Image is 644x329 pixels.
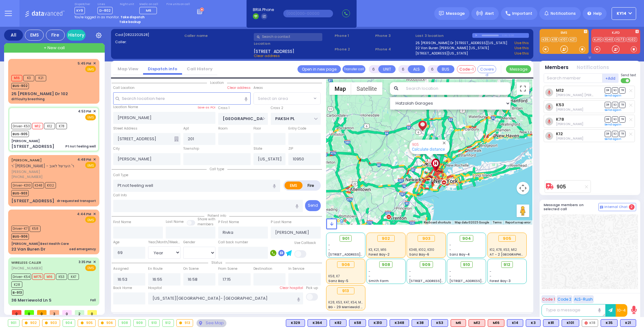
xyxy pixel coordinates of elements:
[514,45,529,51] a: Use this
[412,142,419,147] a: 905
[25,30,44,41] div: EMS
[11,123,31,129] span: Driver-K53
[556,131,563,136] a: K12
[69,247,96,251] div: oed emergency
[93,157,96,162] span: ✕
[113,193,127,198] label: Call Info
[183,146,199,151] label: Township
[328,216,348,225] a: Open this area in Google Maps (opens a new window)
[67,30,86,41] a: History
[25,310,34,315] span: 0
[418,235,435,242] div: 903
[183,240,195,245] label: Gender
[113,240,119,245] label: Age
[629,204,635,210] span: 2
[415,45,489,51] a: 22 Van Buren [PERSON_NAME] [US_STATE]
[369,319,387,327] div: BLS
[44,45,65,51] span: + New call
[602,73,619,83] button: +Add
[11,198,54,204] div: [STREET_ADDRESS]
[148,286,162,291] label: Hospital
[490,279,511,283] span: Forest Bay-3
[551,11,576,16] span: Notifications
[559,37,568,42] a: K101
[11,266,42,271] span: [PHONE_NUMBER]
[517,82,529,95] button: Toggle fullscreen view
[556,136,583,141] span: Bernard Babad
[328,247,330,252] span: -
[253,7,274,13] span: BRIA Phone
[78,320,95,326] div: 905
[85,265,96,271] span: EMS
[197,217,215,222] small: Share with
[605,94,621,97] a: Send again
[253,146,262,151] label: State
[11,174,42,179] span: [PHONE_NUMBER]
[369,252,390,257] span: Forest Bay-2
[328,274,340,279] span: K58, K7
[342,65,365,73] button: Transfer call
[621,73,636,78] span: Send text
[556,88,564,93] a: M12
[44,274,55,280] span: M16
[375,33,414,38] span: Phone 3
[556,107,583,112] span: Hershel Lowy
[25,9,67,17] img: Logo
[286,319,305,327] div: BLS
[449,247,451,252] span: -
[512,11,532,16] span: Important
[490,247,517,252] span: K12, K78, K53, M12
[441,140,447,146] button: Close
[506,65,531,73] button: Message
[204,213,229,218] span: Patient info
[463,262,470,268] span: 910
[485,11,494,16] span: Alert
[85,66,96,72] span: EMS
[517,205,529,217] button: Drag Pegman onto the map to open Street View
[163,320,174,326] div: 912
[115,32,182,38] label: Cad:
[33,182,44,188] span: K348
[11,169,75,175] span: [PERSON_NAME]
[113,92,251,104] input: Search location here
[177,320,193,326] div: 913
[544,203,598,211] h5: Message members on selected call
[557,184,566,189] a: 905
[569,37,577,42] a: K21
[184,33,252,38] label: Caller name
[612,116,618,122] span: SO
[302,182,320,189] label: Fire
[375,47,414,52] span: Phone 4
[4,30,23,41] div: All
[562,319,579,327] div: BLS
[612,7,636,20] button: KY14
[288,146,293,151] label: ZIP
[415,40,507,46] a: 25 [PERSON_NAME] Dr [STREET_ADDRESS][US_STATE]
[11,297,52,303] div: 36 Merriewold Ln S
[543,319,559,327] div: BLS
[503,262,510,268] span: 912
[409,252,429,257] span: Sanz Bay-6
[626,37,637,42] a: FD32
[507,319,523,327] div: BLS
[619,87,625,93] span: TR
[593,37,603,42] a: KJFD
[337,287,354,294] div: 913
[551,37,558,42] a: K18
[45,182,56,188] span: K102
[285,182,303,189] label: EMS
[439,11,444,16] img: message.svg
[271,106,283,111] label: Cross 2
[620,319,636,327] div: BLS
[605,123,621,126] a: Send again
[328,300,374,305] span: K28, K53, K47, K54, MF75, M16
[619,116,625,122] span: TR
[56,123,67,129] span: K78
[585,321,588,325] img: red-radio-icon.svg
[378,65,396,73] button: UNIT
[382,262,390,268] span: 908
[335,33,373,38] span: Phone 1
[541,295,556,303] button: Code 1
[98,320,116,326] div: 906
[113,146,120,151] label: City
